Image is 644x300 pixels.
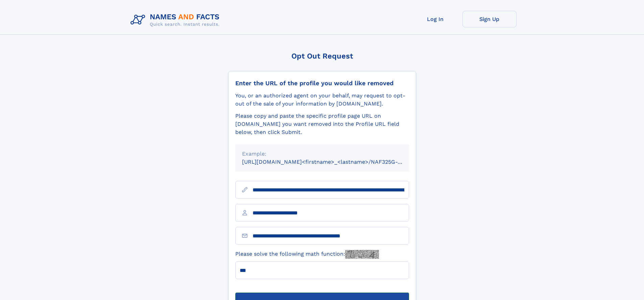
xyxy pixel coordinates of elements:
[235,92,409,108] div: You, or an authorized agent on your behalf, may request to opt-out of the sale of your informatio...
[128,11,225,29] img: Logo Names and Facts
[235,79,409,87] div: Enter the URL of the profile you would like removed
[242,150,402,158] div: Example:
[408,11,462,27] a: Log In
[235,112,409,136] div: Please copy and paste the specific profile page URL on [DOMAIN_NAME] you want removed into the Pr...
[235,250,379,259] label: Please solve the following math function:
[462,11,517,27] a: Sign Up
[242,159,422,165] small: [URL][DOMAIN_NAME]<firstname>_<lastname>/NAF325G-xxxxxxxx
[228,52,416,60] div: Opt Out Request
